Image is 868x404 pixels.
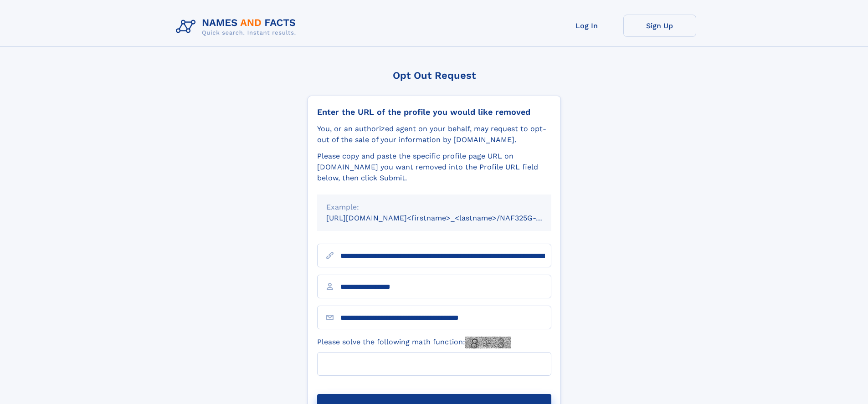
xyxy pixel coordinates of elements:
[623,15,696,37] a: Sign Up
[172,15,303,39] img: Logo Names and Facts
[317,337,511,348] label: Please solve the following math function:
[550,15,623,37] a: Log In
[326,214,569,222] small: [URL][DOMAIN_NAME]<firstname>_<lastname>/NAF325G-xxxxxxxx
[308,70,561,81] div: Opt Out Request
[326,202,542,213] div: Example:
[317,107,551,117] div: Enter the URL of the profile you would like removed
[317,123,551,145] div: You, or an authorized agent on your behalf, may request to opt-out of the sale of your informatio...
[317,151,551,184] div: Please copy and paste the specific profile page URL on [DOMAIN_NAME] you want removed into the Pr...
